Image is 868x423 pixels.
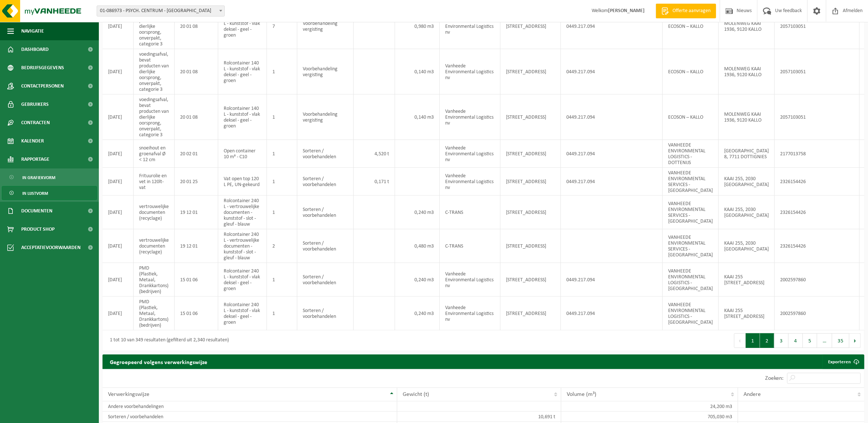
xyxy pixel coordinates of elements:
[134,229,175,263] td: vertrouwelijke documenten (recyclage)
[397,412,561,422] td: 10,691 t
[832,333,849,348] button: 35
[103,412,397,422] td: Sorteren / voorbehandelen
[440,49,500,94] td: Vanheede Environmental Logistics nv
[567,392,596,397] span: Volume (m³)
[22,171,55,185] span: In grafiekvorm
[106,334,229,347] div: 1 tot 10 van 349 resultaten (gefilterd uit 2,340 resultaten)
[775,168,860,196] td: 2326154426
[175,196,218,229] td: 19 12 01
[817,333,832,348] span: …
[267,263,297,297] td: 1
[21,238,81,257] span: Acceptatievoorwaarden
[2,186,97,200] a: In lijstvorm
[561,4,663,49] td: 0449.217.094
[218,297,267,330] td: Rolcontainer 240 L - kunststof - vlak deksel - geel - groen
[21,150,49,168] span: Rapportage
[561,140,663,168] td: 0449.217.094
[719,4,775,49] td: MOLENWEG KAAI 1936, 9120 KALLO
[103,168,134,196] td: [DATE]
[21,95,49,114] span: Gebruikers
[134,297,175,330] td: PMD (Plastiek, Metaal, Drankkartons) (bedrijven)
[103,401,397,412] td: Andere voorbehandelingen
[297,168,354,196] td: Sorteren / voorbehandelen
[21,220,55,238] span: Product Shop
[21,114,50,132] span: Contracten
[103,4,134,49] td: [DATE]
[719,49,775,94] td: MOLENWEG KAAI 1936, 9120 KALLO
[395,94,440,140] td: 0,140 m3
[267,140,297,168] td: 1
[395,4,440,49] td: 0,980 m3
[21,132,44,150] span: Kalender
[218,196,267,229] td: Rolcontainer 240 L - vertrouwelijke documenten - kunststof - slot - gleuf - blauw
[103,355,215,369] h2: Gegroepeerd volgens verwerkingswijze
[440,168,500,196] td: Vanheede Environmental Logistics nv
[744,392,761,397] span: Andere
[663,297,719,330] td: VANHEEDE ENVIRONMENTAL LOGISTICS - [GEOGRAPHIC_DATA]
[134,263,175,297] td: PMD (Plastiek, Metaal, Drankkartons) (bedrijven)
[440,229,500,263] td: C-TRANS
[789,333,803,348] button: 4
[775,140,860,168] td: 2177013758
[297,263,354,297] td: Sorteren / voorbehandelen
[663,229,719,263] td: VANHEEDE ENVIRONMENTAL SERVICES - [GEOGRAPHIC_DATA]
[775,297,860,330] td: 2002597860
[134,196,175,229] td: vertrouwelijke documenten (recyclage)
[103,140,134,168] td: [DATE]
[267,229,297,263] td: 2
[395,229,440,263] td: 0,480 m3
[218,263,267,297] td: Rolcontainer 240 L - kunststof - vlak deksel - geel - groen
[97,6,224,16] span: 01-086973 - PSYCH. CENTRUM - ST HIERONYMUS - SINT-NIKLAAS
[440,297,500,330] td: Vanheede Environmental Logistics nv
[561,401,738,412] td: 24,200 m3
[608,8,645,14] strong: [PERSON_NAME]
[267,49,297,94] td: 1
[354,140,395,168] td: 4,520 t
[21,40,49,59] span: Dashboard
[500,94,561,140] td: [STREET_ADDRESS]
[297,140,354,168] td: Sorteren / voorbehandelen
[134,49,175,94] td: voedingsafval, bevat producten van dierlijke oorsprong, onverpakt, categorie 3
[440,94,500,140] td: Vanheede Environmental Logistics nv
[440,140,500,168] td: Vanheede Environmental Logistics nv
[561,168,663,196] td: 0449.217.094
[267,168,297,196] td: 1
[719,229,775,263] td: KAAI 255, 2030 [GEOGRAPHIC_DATA]
[500,49,561,94] td: [STREET_ADDRESS]
[21,22,44,40] span: Navigatie
[22,186,48,200] span: In lijstvorm
[500,4,561,49] td: [STREET_ADDRESS]
[403,392,429,397] span: Gewicht (t)
[775,263,860,297] td: 2002597860
[21,77,64,95] span: Contactpersonen
[719,94,775,140] td: MOLENWEG KAAI 1936, 9120 KALLO
[218,49,267,94] td: Rolcontainer 140 L - kunststof - vlak deksel - geel - groen
[561,412,738,422] td: 705,030 m3
[775,94,860,140] td: 2057103051
[849,333,861,348] button: Next
[746,333,760,348] button: 1
[2,170,97,184] a: In grafiekvorm
[663,49,719,94] td: ECOSON – KALLO
[175,168,218,196] td: 20 01 25
[719,263,775,297] td: KAAI 255 [STREET_ADDRESS]
[297,4,354,49] td: Voorbehandeling vergisting
[103,196,134,229] td: [DATE]
[103,263,134,297] td: [DATE]
[267,94,297,140] td: 1
[775,49,860,94] td: 2057103051
[21,202,52,220] span: Documenten
[440,196,500,229] td: C-TRANS
[663,196,719,229] td: VANHEEDE ENVIRONMENTAL SERVICES - [GEOGRAPHIC_DATA]
[440,263,500,297] td: Vanheede Environmental Logistics nv
[134,140,175,168] td: snoeihout en groenafval Ø < 12 cm
[103,229,134,263] td: [DATE]
[663,94,719,140] td: ECOSON – KALLO
[656,4,716,18] a: Offerte aanvragen
[103,49,134,94] td: [DATE]
[822,355,864,369] a: Exporteren
[297,196,354,229] td: Sorteren / voorbehandelen
[134,4,175,49] td: voedingsafval, bevat producten van dierlijke oorsprong, onverpakt, categorie 3
[218,229,267,263] td: Rolcontainer 240 L - vertrouwelijke documenten - kunststof - slot - gleuf - blauw
[663,263,719,297] td: VANHEEDE ENVIRONMENTAL LOGISTICS - [GEOGRAPHIC_DATA]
